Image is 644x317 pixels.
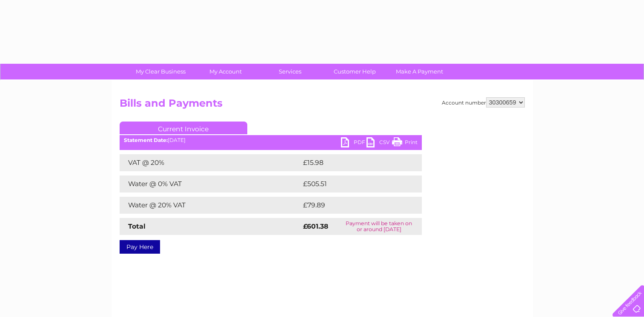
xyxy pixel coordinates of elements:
td: £505.51 [301,175,406,192]
a: My Clear Business [126,64,196,79]
a: Print [392,137,418,150]
a: Customer Help [320,64,390,79]
a: CSV [366,137,392,150]
td: £79.89 [301,197,405,214]
td: Water @ 20% VAT [120,197,301,214]
a: My Account [190,64,260,79]
td: £15.98 [301,154,404,171]
td: Water @ 0% VAT [120,175,301,192]
strong: £601.38 [303,222,328,230]
div: [DATE] [120,137,422,143]
a: Services [255,64,325,79]
a: PDF [341,137,366,150]
a: Pay Here [120,240,160,254]
div: Account number [442,97,525,108]
td: VAT @ 20% [120,154,301,171]
a: Make A Payment [384,64,455,79]
b: Statement Date: [124,137,168,143]
strong: Total [128,222,146,230]
h2: Bills and Payments [120,97,525,113]
td: Payment will be taken on or around [DATE] [336,218,422,235]
a: Current Invoice [120,122,247,134]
